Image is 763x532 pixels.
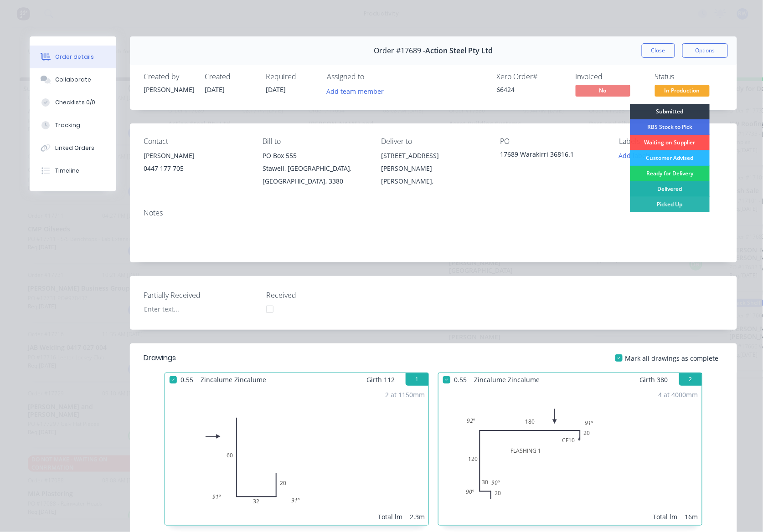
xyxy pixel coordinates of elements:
div: Contact [144,137,248,146]
div: Invoiced [576,72,644,81]
button: Tracking [30,114,116,137]
span: Mark all drawings as complete [625,353,719,363]
div: Submitted [630,104,710,119]
span: In Production [655,85,710,96]
div: 66424 [496,85,565,94]
div: Stawell, [GEOGRAPHIC_DATA], [GEOGRAPHIC_DATA], 3380 [263,162,367,188]
div: Total lm [378,512,402,522]
div: Picked Up [630,197,710,212]
div: 2.3m [410,512,425,522]
div: Timeline [55,167,79,175]
div: Tracking [55,121,80,129]
div: Created by [144,72,194,81]
div: RBS Stock to Pick [630,119,710,135]
span: [DATE] [266,85,286,94]
div: PO Box 555 [263,149,367,162]
div: [STREET_ADDRESS][PERSON_NAME] [381,149,486,175]
span: Zincalume Zincalume [197,373,270,386]
div: Customer Advised [630,150,710,166]
span: Girth 112 [366,373,395,386]
span: Action Steel Pty Ltd [426,46,493,55]
div: 2 at 1150mm [385,390,425,399]
div: Deliver to [381,137,486,146]
div: Bill to [263,137,367,146]
button: Add labels [614,149,656,162]
button: 1 [406,373,428,386]
span: Order #17689 - [374,46,426,55]
div: FLASHING 12030120180CF102092º91º90º90º4 at 4000mmTotal lm16m [438,386,702,525]
label: Received [266,290,380,301]
div: Status [655,72,723,81]
button: In Production [655,85,710,98]
div: Waiting on Supplier [630,135,710,150]
button: Collaborate [30,68,116,91]
div: 4 at 4000mm [659,390,698,399]
button: Timeline [30,159,116,182]
span: 0.55 [450,373,470,386]
button: Linked Orders [30,137,116,159]
div: Ready for Delivery [630,166,710,181]
div: [PERSON_NAME] [144,85,194,94]
button: Checklists 0/0 [30,91,116,114]
div: [PERSON_NAME]0447 177 705 [144,149,248,179]
div: Checklists 0/0 [55,98,95,107]
div: 0447 177 705 [144,162,248,175]
button: Options [682,43,728,58]
label: Partially Received [144,290,258,301]
div: Xero Order # [496,72,565,81]
div: Created [205,72,255,81]
div: 17689 Warakirri 36816.1 [500,149,604,162]
div: PO Box 555Stawell, [GEOGRAPHIC_DATA], [GEOGRAPHIC_DATA], 3380 [263,149,367,188]
div: Assigned to [327,72,418,81]
div: Collaborate [55,76,91,84]
div: Notes [144,209,723,217]
button: Close [642,43,675,58]
button: Order details [30,46,116,68]
div: [PERSON_NAME], [381,175,486,188]
span: [DATE] [205,85,225,94]
div: Total lm [653,512,678,522]
div: Delivered [630,181,710,197]
div: Required [266,72,316,81]
button: Add team member [322,85,389,97]
div: Labels [619,137,723,146]
span: Zincalume Zincalume [470,373,543,386]
span: No [576,85,630,96]
button: Add team member [327,85,389,97]
button: 2 [679,373,702,386]
span: Girth 380 [640,373,668,386]
div: [PERSON_NAME] [144,149,248,162]
div: 060322091º91º2 at 1150mmTotal lm2.3m [165,386,428,525]
div: [STREET_ADDRESS][PERSON_NAME][PERSON_NAME], [381,149,486,188]
div: 16m [685,512,698,522]
div: PO [500,137,604,146]
div: Drawings [144,353,176,363]
div: Order details [55,53,94,61]
div: Linked Orders [55,144,94,152]
span: 0.55 [177,373,197,386]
